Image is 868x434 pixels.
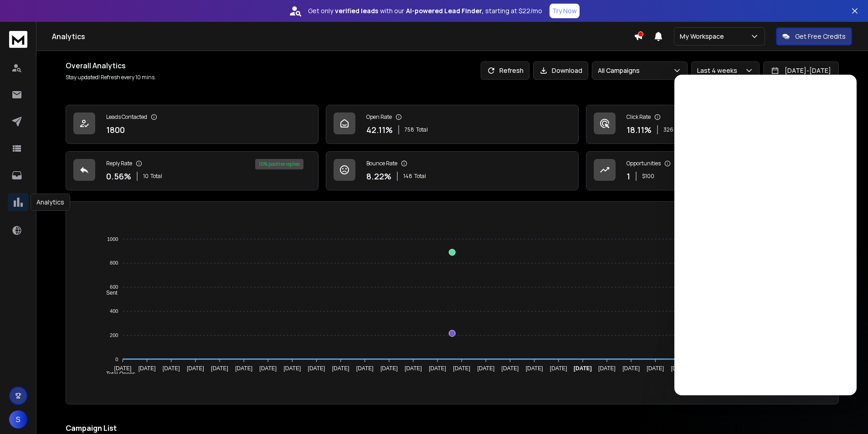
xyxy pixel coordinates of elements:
[627,113,651,121] p: Click Rate
[81,384,824,391] p: x-axis : Date(UTC)
[163,365,180,372] tspan: [DATE]
[533,61,588,80] button: Download
[259,365,277,372] tspan: [DATE]
[52,31,634,42] h1: Analytics
[671,365,688,372] tspan: [DATE]
[115,357,118,362] tspan: 0
[453,365,470,372] tspan: [DATE]
[477,365,494,372] tspan: [DATE]
[481,61,529,80] button: Refresh
[255,159,303,169] div: 10 % positive replies
[405,365,422,372] tspan: [DATE]
[622,365,640,372] tspan: [DATE]
[502,365,519,372] tspan: [DATE]
[326,105,579,144] a: Open Rate42.11%758Total
[405,126,414,133] span: 758
[110,308,118,314] tspan: 400
[308,365,325,372] tspan: [DATE]
[114,365,131,372] tspan: [DATE]
[139,365,156,372] tspan: [DATE]
[31,194,70,211] div: Analytics
[550,4,580,18] button: Try Now
[642,173,654,180] p: $ 100
[66,74,156,81] p: Stay updated! Refresh every 10 mins.
[235,365,252,372] tspan: [DATE]
[526,365,543,372] tspan: [DATE]
[9,410,27,429] button: S
[106,160,132,167] p: Reply Rate
[414,173,426,180] span: Total
[552,66,582,75] p: Download
[332,365,349,372] tspan: [DATE]
[326,151,579,190] a: Bounce Rate8.22%148Total
[356,365,374,372] tspan: [DATE]
[429,365,446,372] tspan: [DATE]
[627,170,630,183] p: 1
[110,332,118,338] tspan: 200
[416,126,428,133] span: Total
[647,365,664,372] tspan: [DATE]
[106,113,147,121] p: Leads Contacted
[366,113,392,121] p: Open Rate
[674,75,857,395] iframe: Intercom live chat
[663,126,673,133] span: 326
[308,6,542,15] p: Get only with our starting at $22/mo
[110,260,118,266] tspan: 800
[776,27,852,46] button: Get Free Credits
[598,66,643,75] p: All Campaigns
[406,6,483,15] strong: AI-powered Lead Finder,
[66,105,318,144] a: Leads Contacted1800
[66,151,318,190] a: Reply Rate0.56%10Total10% positive replies
[403,173,412,180] span: 148
[9,31,27,48] img: logo
[107,236,118,242] tspan: 1000
[366,160,397,167] p: Bounce Rate
[835,403,857,424] iframe: Intercom live chat
[366,170,391,183] p: 8.22 %
[283,365,301,372] tspan: [DATE]
[680,32,728,41] p: My Workspace
[598,365,616,372] tspan: [DATE]
[66,60,156,71] h1: Overall Analytics
[99,371,135,377] span: Total Opens
[143,173,149,180] span: 10
[627,123,652,136] p: 18.11 %
[586,151,839,190] a: Opportunities1$100
[366,123,393,136] p: 42.11 %
[586,105,839,144] a: Click Rate18.11%326Total
[150,173,162,180] span: Total
[106,123,125,136] p: 1800
[550,365,567,372] tspan: [DATE]
[110,284,118,290] tspan: 600
[187,365,204,372] tspan: [DATE]
[574,365,592,372] tspan: [DATE]
[66,423,839,434] h2: Campaign List
[763,61,839,80] button: [DATE]-[DATE]
[697,66,741,75] p: Last 4 weeks
[552,6,577,15] p: Try Now
[335,6,378,15] strong: verified leads
[380,365,398,372] tspan: [DATE]
[211,365,228,372] tspan: [DATE]
[627,160,661,167] p: Opportunities
[106,170,131,183] p: 0.56 %
[499,66,524,75] p: Refresh
[795,32,846,41] p: Get Free Credits
[99,290,118,296] span: Sent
